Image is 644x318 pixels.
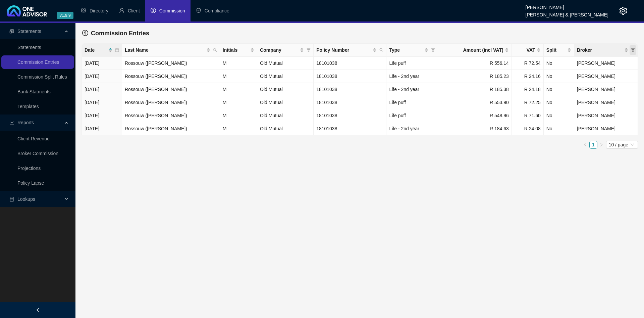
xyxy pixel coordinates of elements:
[389,126,419,131] span: Life - 2nd year
[577,100,615,105] span: [PERSON_NAME]
[526,2,608,9] div: [PERSON_NAME]
[515,46,535,54] span: VAT
[316,46,371,54] span: Policy Number
[577,60,615,66] span: [PERSON_NAME]
[577,113,615,118] span: [PERSON_NAME]
[260,87,283,92] span: Old Mutual
[17,151,58,156] a: Broker Commission
[17,29,41,34] span: Statements
[260,126,283,131] span: Old Mutual
[81,8,86,13] span: setting
[314,83,386,96] td: 18101038
[220,96,257,109] td: M
[82,30,88,36] span: dollar
[581,141,589,149] button: left
[430,45,436,55] span: filter
[159,8,185,13] span: Commission
[82,57,122,70] td: [DATE]
[583,143,587,147] span: left
[577,46,623,54] span: Broker
[119,8,124,13] span: user
[438,70,512,83] td: R 185.23
[91,30,149,37] span: Commission Entries
[307,48,311,52] span: filter
[17,74,67,80] a: Commission Split Rules
[57,12,73,19] span: v1.9.9
[386,44,438,57] th: Type
[220,70,257,83] td: M
[589,141,597,149] li: 1
[260,113,283,118] span: Old Mutual
[82,83,122,96] td: [DATE]
[512,44,544,57] th: VAT
[512,122,544,135] td: R 24.08
[630,45,636,55] span: filter
[82,109,122,122] td: [DATE]
[122,122,220,135] td: Rossouw ([PERSON_NAME])
[17,196,35,202] span: Lookups
[7,5,47,16] img: 2df55531c6924b55f21c4cf5d4484680-logo-light.svg
[631,48,635,52] span: filter
[512,109,544,122] td: R 71.60
[389,74,419,79] span: Life - 2nd year
[212,45,218,55] span: search
[389,46,423,54] span: Type
[122,57,220,70] td: Rossouw ([PERSON_NAME])
[223,46,249,54] span: Initials
[431,48,435,52] span: filter
[17,104,39,109] a: Templates
[82,70,122,83] td: [DATE]
[17,166,41,171] a: Projections
[17,120,34,125] span: Reports
[526,9,608,16] div: [PERSON_NAME] & [PERSON_NAME]
[122,83,220,96] td: Rossouw ([PERSON_NAME])
[17,59,59,65] a: Commission Entries
[260,46,299,54] span: Company
[378,45,385,55] span: search
[577,87,615,92] span: [PERSON_NAME]
[36,308,40,312] span: left
[438,122,512,135] td: R 184.63
[196,8,201,13] span: safety
[122,44,220,57] th: Last Name
[389,60,406,66] span: Life puff
[220,83,257,96] td: M
[544,122,574,135] td: No
[220,44,257,57] th: Initials
[581,141,589,149] li: Previous Page
[260,74,283,79] span: Old Mutual
[597,141,605,149] button: right
[438,109,512,122] td: R 548.96
[17,180,44,186] a: Policy Lapse
[597,141,605,149] li: Next Page
[220,122,257,135] td: M
[122,109,220,122] td: Rossouw ([PERSON_NAME])
[114,45,120,55] span: calendar
[512,83,544,96] td: R 24.18
[17,45,41,50] a: Statements
[512,57,544,70] td: R 72.54
[151,8,156,13] span: dollar
[438,83,512,96] td: R 185.38
[9,29,14,34] span: reconciliation
[606,141,638,149] div: Page Size
[90,8,108,13] span: Directory
[544,96,574,109] td: No
[314,70,386,83] td: 18101038
[260,60,283,66] span: Old Mutual
[438,57,512,70] td: R 556.14
[122,96,220,109] td: Rossouw ([PERSON_NAME])
[220,109,257,122] td: M
[441,46,503,54] span: Amount (incl VAT)
[305,45,312,55] span: filter
[574,44,638,57] th: Broker
[82,96,122,109] td: [DATE]
[512,70,544,83] td: R 24.16
[512,96,544,109] td: R 72.25
[577,74,615,79] span: [PERSON_NAME]
[599,143,603,147] span: right
[9,197,14,201] span: database
[260,100,283,105] span: Old Mutual
[205,8,229,13] span: Compliance
[85,46,107,54] span: Date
